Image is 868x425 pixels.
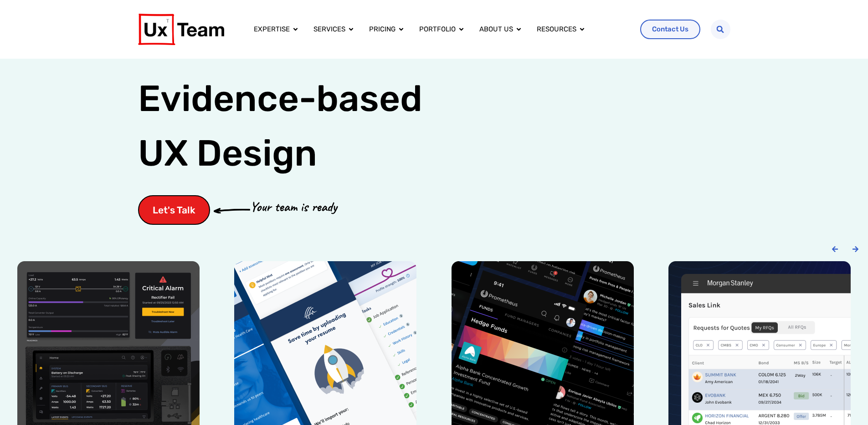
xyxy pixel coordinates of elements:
h1: Evidence-based [138,71,422,181]
a: Let's Talk [138,195,210,225]
a: Resources [537,24,576,35]
div: Search [711,20,730,39]
span: Let's Talk [153,205,195,215]
a: Contact Us [640,20,700,39]
div: Previous slide [832,246,838,253]
a: About us [479,24,513,35]
a: Expertise [254,24,290,35]
span: Contact Us [652,26,688,33]
nav: Menu [247,20,633,38]
p: Your team is ready [250,197,337,217]
img: UX Team Logo [138,14,224,45]
a: Pricing [369,24,395,35]
img: arrow-cta [214,207,250,213]
a: Portfolio [419,24,456,35]
span: UX Design [138,131,317,176]
div: Menu Toggle [247,20,633,38]
div: Next slide [852,246,859,253]
a: Services [313,24,345,35]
